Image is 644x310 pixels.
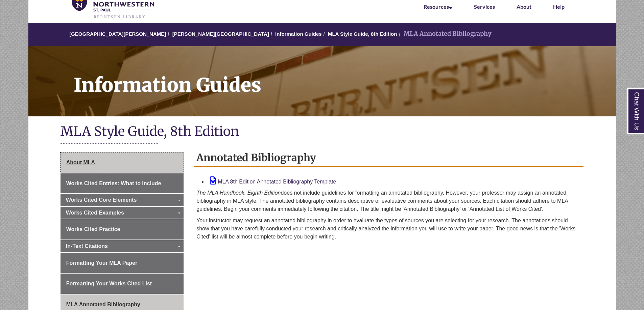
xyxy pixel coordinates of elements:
a: About [517,3,531,10]
a: Works Cited Examples [61,207,184,219]
a: Works Cited Practice [61,219,184,239]
a: About MLA [61,152,184,173]
a: MLA Style Guide, 8th Edition [328,31,397,37]
a: [PERSON_NAME][GEOGRAPHIC_DATA] [172,31,269,37]
a: Works Cited Entries: What to Include [61,173,184,194]
a: Formatting Your MLA Paper [61,253,184,273]
a: Information Guides [275,31,322,37]
li: MLA Annotated Bibliography [397,29,492,39]
a: Help [553,3,565,10]
em: The MLA Handbook, Eighth Edition [196,190,281,196]
span: Works Cited Practice [66,226,120,232]
span: Works Cited Examples [66,210,124,216]
a: [GEOGRAPHIC_DATA][PERSON_NAME] [69,31,166,37]
span: Formatting Your Works Cited List [66,281,152,286]
span: Works Cited Core Elements [66,197,137,203]
a: Information Guides [28,46,616,116]
h1: Information Guides [66,46,616,108]
h2: Annotated Bibliography [194,149,583,167]
a: In-Text Citations [61,240,184,252]
span: Works Cited Entries: What to Include [66,180,161,186]
span: In-Text Citations [66,243,108,249]
p: Your instructor may request an annotated bibliography in order to evaluate the types of sources y... [196,217,581,241]
a: Resources [424,3,452,10]
h1: MLA Style Guide, 8th Edition [61,123,584,141]
span: Formatting Your MLA Paper [66,260,137,266]
p: does not include guidelines for formatting an annotated bibliography. However, your professor may... [196,189,581,213]
a: Formatting Your Works Cited List [61,274,184,294]
a: MLA 8th Edition Annotated Bibliography Template [210,179,336,185]
span: MLA Annotated Bibliography [66,302,140,307]
span: About MLA [66,160,95,165]
a: Works Cited Core Elements [61,194,184,206]
a: Services [474,3,495,10]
